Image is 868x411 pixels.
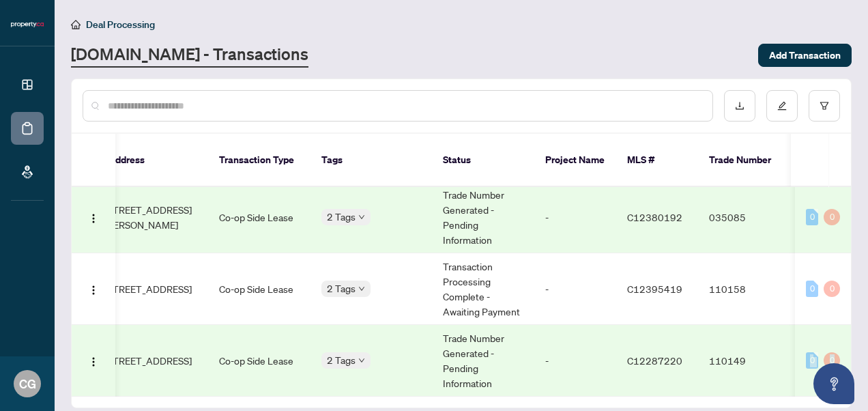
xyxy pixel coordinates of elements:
[104,353,192,368] span: [STREET_ADDRESS]
[432,182,534,253] td: Trade Number Generated - Pending Information
[766,90,798,122] button: edit
[534,253,616,325] td: -
[824,352,840,369] div: 0
[824,209,840,225] div: 0
[432,325,534,397] td: Trade Number Generated - Pending Information
[627,354,682,367] span: C12287220
[777,101,787,111] span: edit
[813,363,854,404] button: Open asap
[806,352,818,369] div: 0
[88,213,99,224] img: Logo
[724,90,755,122] button: download
[627,283,682,295] span: C12395419
[806,209,818,225] div: 0
[534,325,616,397] td: -
[758,44,852,67] button: Add Transaction
[83,278,104,300] button: Logo
[616,134,698,187] th: MLS #
[83,206,104,228] button: Logo
[358,357,365,364] span: down
[208,253,310,325] td: Co-op Side Lease
[698,134,794,187] th: Trade Number
[71,20,81,29] span: home
[806,281,818,297] div: 0
[208,182,310,253] td: Co-op Side Lease
[83,350,104,371] button: Logo
[19,374,36,393] span: CG
[432,253,534,325] td: Transaction Processing Complete - Awaiting Payment
[824,281,840,297] div: 0
[735,101,744,111] span: download
[698,253,794,325] td: 110158
[88,285,99,296] img: Logo
[534,182,616,253] td: -
[104,202,197,232] span: [STREET_ADDRESS][PERSON_NAME]
[358,285,365,292] span: down
[809,90,840,122] button: filter
[88,356,99,367] img: Logo
[327,352,356,368] span: 2 Tags
[71,43,308,68] a: [DOMAIN_NAME] - Transactions
[104,281,192,296] span: [STREET_ADDRESS]
[769,44,841,66] span: Add Transaction
[11,20,44,29] img: logo
[820,101,829,111] span: filter
[432,134,534,187] th: Status
[327,209,356,225] span: 2 Tags
[627,211,682,223] span: C12380192
[310,134,432,187] th: Tags
[327,281,356,296] span: 2 Tags
[698,182,794,253] td: 035085
[534,134,616,187] th: Project Name
[58,134,208,187] th: Property Address
[86,18,155,31] span: Deal Processing
[358,214,365,221] span: down
[208,134,310,187] th: Transaction Type
[208,325,310,397] td: Co-op Side Lease
[698,325,794,397] td: 110149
